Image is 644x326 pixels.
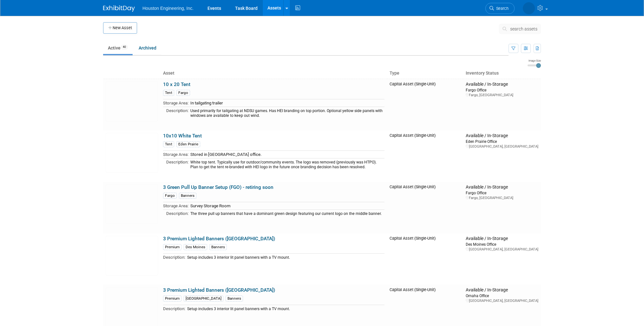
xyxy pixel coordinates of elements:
[103,5,135,12] img: ExhibitDay
[163,254,185,261] td: Description:
[187,255,384,260] div: Setup includes 3 interior lit panel banners with a TV mount.
[163,152,188,157] span: Storage Area:
[466,190,538,196] div: Fargo Office
[226,296,243,302] div: Banners
[528,59,541,63] div: Image Size
[179,193,196,199] div: Banners
[466,287,538,293] div: Available / In-Storage
[187,307,384,311] div: Setup includes 3 interior lit panel banners with a TV mount.
[188,99,384,107] td: In tailgating trailer
[163,236,275,242] a: 3 Premium Lighted Banners ([GEOGRAPHIC_DATA])
[163,296,181,302] div: Premium
[466,242,538,247] div: Des Moines Office
[163,141,174,147] div: Tent
[163,101,188,105] span: Storage Area:
[466,139,538,144] div: Eden Prairie Office
[163,203,188,208] span: Storage Area:
[163,158,188,170] td: Description:
[466,93,538,97] div: Fargo, [GEOGRAPHIC_DATA]
[176,141,200,147] div: Eden Prairie
[163,107,188,119] td: Description:
[176,90,190,96] div: Fargo
[387,130,463,182] td: Capital Asset (Single-Unit)
[466,184,538,190] div: Available / In-Storage
[510,26,537,31] span: search assets
[121,45,128,50] span: 40
[466,87,538,93] div: Fargo Office
[466,196,538,200] div: Fargo, [GEOGRAPHIC_DATA]
[103,22,137,34] button: New Asset
[387,182,463,233] td: Capital Asset (Single-Unit)
[163,184,273,190] a: 3 Green Pull Up Banner Setup (FGO) - retiring soon
[466,144,538,149] div: [GEOGRAPHIC_DATA], [GEOGRAPHIC_DATA]
[523,2,535,14] img: Heidi Joarnt
[163,133,202,139] a: 10x10 White Tent
[466,82,538,87] div: Available / In-Storage
[466,298,538,303] div: [GEOGRAPHIC_DATA], [GEOGRAPHIC_DATA]
[485,3,515,14] a: Search
[184,244,207,250] div: Des Moines
[163,193,177,199] div: Fargo
[103,42,133,54] a: Active40
[184,296,223,302] div: [GEOGRAPHIC_DATA]
[163,244,181,250] div: Premium
[190,109,384,118] div: Used primarily for tailgating at NDSU games. Has HEI branding on top portion. Optional yellow sid...
[209,244,227,250] div: Banners
[466,133,538,139] div: Available / In-Storage
[190,160,384,170] div: White top tent. Typically use for outdoor/community events. The logo was removed (previously was ...
[163,82,190,87] a: 10 x 20 Tent
[163,305,185,312] td: Description:
[142,6,194,11] span: Houston Engineering, Inc.
[466,293,538,298] div: Omaha Office
[387,68,463,79] th: Type
[163,287,275,293] a: 3 Premium Lighted Banners ([GEOGRAPHIC_DATA])
[188,151,384,158] td: Stored in [GEOGRAPHIC_DATA] office.
[188,202,384,210] td: Survey Storage Room
[387,79,463,130] td: Capital Asset (Single-Unit)
[163,210,188,217] td: Description:
[466,247,538,252] div: [GEOGRAPHIC_DATA], [GEOGRAPHIC_DATA]
[134,42,161,54] a: Archived
[466,236,538,242] div: Available / In-Storage
[499,24,541,34] button: search assets
[387,233,463,285] td: Capital Asset (Single-Unit)
[190,211,384,216] div: The three pull up banners that have a dominant green design featuring our current logo on the mid...
[163,90,174,96] div: Tent
[161,68,387,79] th: Asset
[494,6,509,11] span: Search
